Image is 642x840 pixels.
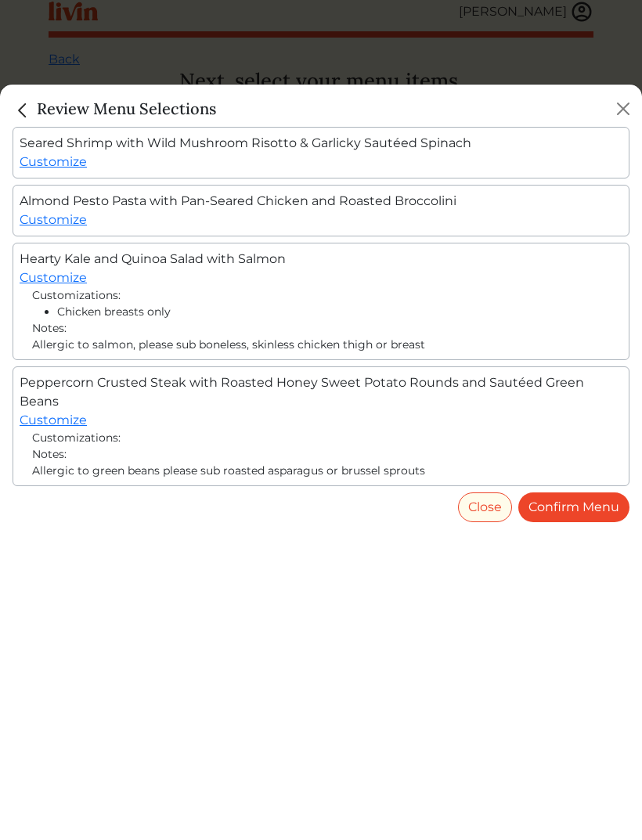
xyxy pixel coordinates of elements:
div: Peppercorn Crusted Steak with Roasted Honey Sweet Potato Rounds and Sautéed Green Beans [13,366,629,486]
a: Customize [20,270,87,285]
div: Almond Pesto Pasta with Pan-Seared Chicken and Roasted Broccolini [13,185,629,236]
a: Customize [20,154,87,169]
button: Close [458,492,512,522]
div: Customizations: Notes: [32,287,610,353]
div: Allergic to green beans please sub roasted asparagus or brussel sprouts [32,463,610,479]
div: Customizations: Notes: [32,430,610,479]
li: Chicken breasts only [57,304,610,320]
a: Customize [20,413,87,427]
a: Customize [20,212,87,227]
a: Close [13,99,37,118]
h5: Review Menu Selections [13,97,216,121]
button: Close [611,96,636,121]
img: back_caret-0738dc900bf9763b5e5a40894073b948e17d9601fd527fca9689b06ce300169f.svg [13,100,33,121]
div: Seared Shrimp with Wild Mushroom Risotto & Garlicky Sautéed Spinach [13,127,629,178]
a: Confirm Menu [518,492,629,522]
div: Allergic to salmon, please sub boneless, skinless chicken thigh or breast [32,337,610,353]
div: Hearty Kale and Quinoa Salad with Salmon [13,243,629,360]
